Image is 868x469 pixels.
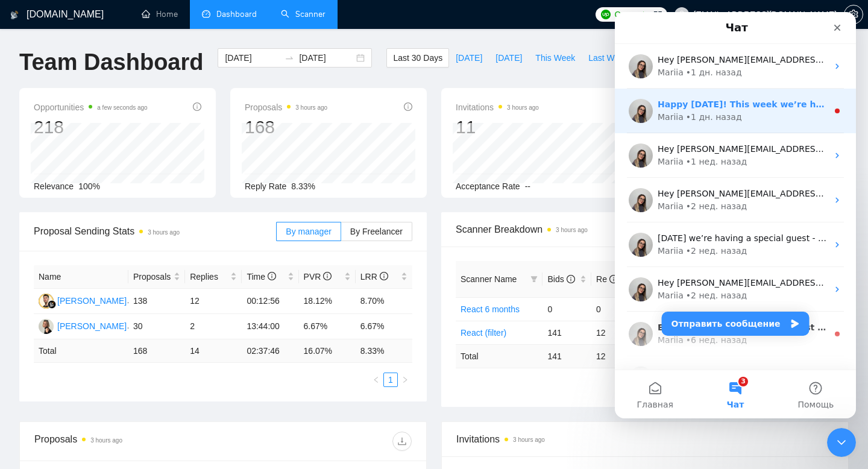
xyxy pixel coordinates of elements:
[567,275,575,283] span: info-circle
[34,339,128,363] td: Total
[133,270,171,283] span: Proposals
[456,222,834,237] span: Scanner Breakdown
[39,321,127,330] a: AH[PERSON_NAME]
[456,181,520,191] span: Acceptance Rate
[185,265,242,289] th: Replies
[844,5,863,24] button: setting
[588,51,628,65] span: Last Week
[304,272,332,282] span: PVR
[542,297,591,321] td: 0
[190,270,228,283] span: Replies
[535,51,575,65] span: This Week
[34,116,148,139] div: 218
[401,376,409,383] span: right
[591,297,640,321] td: 0
[827,428,856,457] iframe: To enrich screen reader interactions, please activate Accessibility in Grammarly extension settings
[614,8,650,21] span: Connects:
[285,53,294,63] span: swap-right
[369,373,383,387] li: Previous Page
[39,319,54,334] img: AH
[128,339,185,363] td: 168
[461,274,517,284] span: Scanner Name
[356,314,412,339] td: 6.67%
[542,344,591,368] td: 141
[350,227,403,236] span: By Freelancer
[373,376,380,383] span: left
[356,339,412,363] td: 8.33 %
[525,181,530,191] span: --
[530,275,538,283] span: filter
[507,104,539,111] time: 3 hours ago
[19,48,203,77] h1: Team Dashboard
[193,102,201,111] span: info-circle
[128,314,185,339] td: 30
[844,10,863,19] span: setting
[615,12,856,418] iframe: To enrich screen reader interactions, please activate Accessibility in Grammarly extension settings
[582,48,635,68] button: Last Week
[185,314,242,339] td: 2
[285,53,294,63] span: to
[653,8,662,21] span: 55
[185,339,242,363] td: 14
[529,48,582,68] button: This Week
[513,436,545,443] time: 3 hours ago
[242,289,298,314] td: 00:12:56
[299,314,356,339] td: 6.67%
[456,51,482,65] span: [DATE]
[384,373,397,386] a: 1
[295,104,327,111] time: 3 hours ago
[547,274,574,284] span: Bids
[461,328,506,338] a: React (filter)
[57,319,127,333] div: [PERSON_NAME]
[844,10,863,19] a: setting
[392,432,412,451] button: download
[398,373,412,387] li: Next Page
[456,344,542,368] td: Total
[360,272,388,282] span: LRR
[242,339,298,363] td: 02:37:46
[245,116,327,139] div: 168
[291,181,315,191] span: 8.33%
[461,304,520,314] a: React 6 months
[10,5,19,25] img: logo
[323,272,332,280] span: info-circle
[456,116,539,139] div: 11
[528,270,540,288] span: filter
[369,373,383,387] button: left
[225,51,280,65] input: Start date
[142,9,178,19] a: homeHome
[601,10,611,19] img: upwork-logo.png
[268,272,276,280] span: info-circle
[34,181,74,191] span: Relevance
[383,373,398,387] li: 1
[34,265,128,289] th: Name
[556,227,588,233] time: 3 hours ago
[216,9,257,19] span: Dashboard
[591,321,640,344] td: 12
[596,274,618,284] span: Re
